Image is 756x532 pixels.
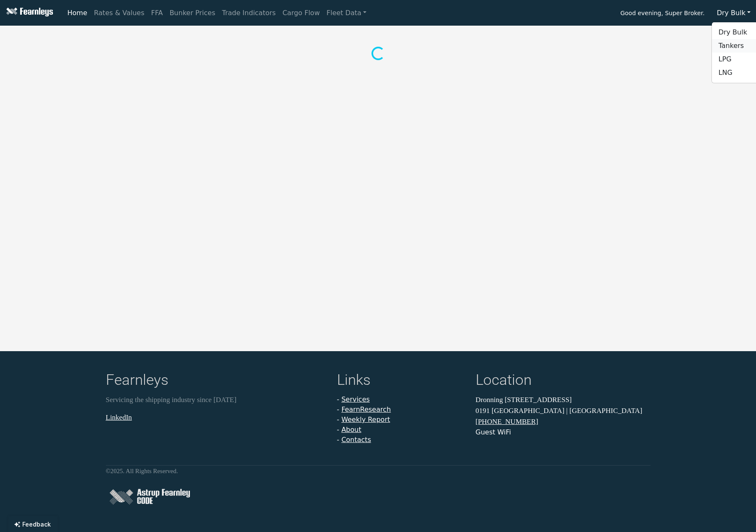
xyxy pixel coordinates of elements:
[106,468,178,474] small: © 2025 . All Rights Reserved.
[323,5,370,21] a: Fleet Data
[4,8,53,18] img: Fearnleys Logo
[279,5,323,21] a: Cargo Flow
[337,415,466,425] li: -
[64,5,90,21] a: Home
[341,405,391,413] a: FearnResearch
[337,425,466,435] li: -
[476,427,511,437] button: Guest WiFi
[148,5,166,21] a: FFA
[337,435,466,445] li: -
[341,416,390,423] a: Weekly Report
[337,405,466,415] li: -
[476,418,538,426] a: [PHONE_NUMBER]
[341,395,369,403] a: Services
[337,394,466,405] li: -
[106,371,327,391] h4: Fearnleys
[91,5,148,21] a: Rates & Values
[620,7,704,21] span: Good evening, Super Broker.
[166,5,219,21] a: Bunker Prices
[476,394,651,405] p: Dronning [STREET_ADDRESS]
[106,413,132,421] a: LinkedIn
[341,426,361,434] a: About
[476,371,651,391] h4: Location
[476,405,651,416] p: 0191 [GEOGRAPHIC_DATA] | [GEOGRAPHIC_DATA]
[341,436,371,444] a: Contacts
[219,5,279,21] a: Trade Indicators
[337,371,466,391] h4: Links
[106,394,327,405] p: Servicing the shipping industry since [DATE]
[711,5,756,21] button: Dry Bulk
